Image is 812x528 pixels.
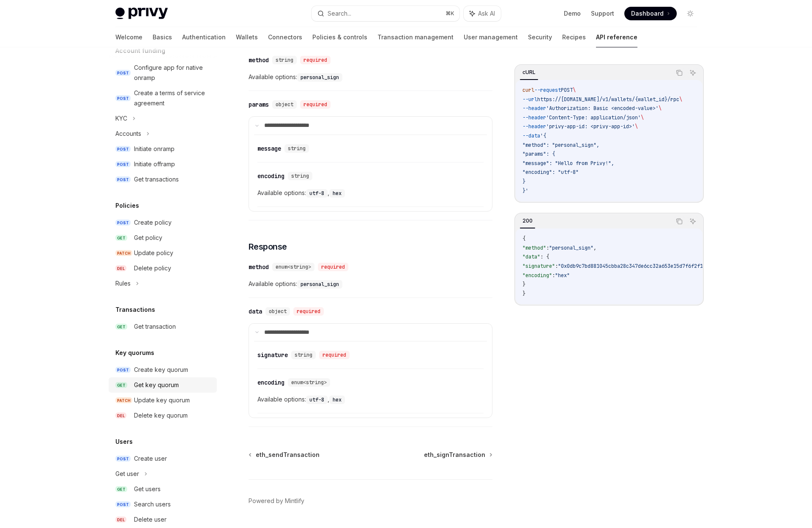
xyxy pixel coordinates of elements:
[377,27,454,47] a: Transaction management
[522,272,552,279] span: "encoding"
[109,172,217,187] a: POSTGet transactions
[679,96,682,103] span: \
[555,263,558,269] span: :
[109,512,217,527] a: DELDelete user
[424,451,492,459] a: eth_signTransaction
[249,451,320,459] a: eth_sendTransaction
[522,245,546,251] span: "method"
[291,173,309,179] span: string
[109,362,217,377] a: POSTCreate key quorum
[134,395,190,405] div: Update key quorum
[109,451,217,466] a: POSTCreate user
[522,105,546,112] span: --header
[546,245,549,251] span: :
[115,348,154,358] h5: Key quorums
[109,497,217,512] a: POSTSearch users
[522,263,555,269] span: "signature"
[134,322,176,332] div: Get transaction
[319,351,350,359] div: required
[520,67,538,77] div: cURL
[115,517,126,523] span: DEL
[134,233,162,243] div: Get policy
[134,365,188,375] div: Create key quorum
[549,245,593,251] span: "personal_sign"
[257,394,484,404] span: Available options: ,
[288,145,306,152] span: string
[134,144,175,154] div: Initiate onramp
[534,87,561,93] span: --request
[115,220,131,226] span: POST
[520,216,535,226] div: 200
[115,486,127,492] span: GET
[109,481,217,497] a: GETGet users
[249,56,269,64] div: method
[115,8,168,19] img: light logo
[257,188,484,198] span: Available options: ,
[115,95,131,102] span: POST
[540,253,549,260] span: : {
[109,60,217,85] a: POSTConfigure app for native onramp
[596,27,637,47] a: API reference
[674,67,685,78] button: Copy the contents from the code block
[522,160,614,167] span: "message": "Hello from Privy!",
[236,27,258,47] a: Wallets
[109,261,217,276] a: DELDelete policy
[328,8,351,19] div: Search...
[257,144,281,153] div: message
[291,379,327,386] span: enum<string>
[522,253,540,260] span: "data"
[134,380,179,390] div: Get key quorum
[674,216,685,227] button: Copy the contents from the code block
[312,27,367,47] a: Policies & controls
[134,88,212,108] div: Create a terms of service agreement
[249,307,262,316] div: data
[115,146,131,152] span: POST
[109,215,217,230] a: POSTCreate policy
[249,72,492,82] span: Available options:
[312,6,459,21] button: Search...⌘K
[109,377,217,393] a: GETGet key quorum
[134,263,171,273] div: Delete policy
[115,324,127,330] span: GET
[115,201,139,211] h5: Policies
[109,157,217,172] a: POSTInitiate offramp
[546,105,659,112] span: 'Authorization: Basic <encoded-value>'
[591,9,614,18] a: Support
[522,87,534,93] span: curl
[182,27,226,47] a: Authentication
[109,85,217,111] a: POSTCreate a terms of service agreement
[306,189,328,198] code: utf-8
[552,272,555,279] span: :
[522,290,525,297] span: }
[134,248,173,258] div: Update policy
[257,172,284,180] div: encoding
[659,105,662,112] span: \
[115,397,132,404] span: PATCH
[257,378,284,387] div: encoding
[528,27,552,47] a: Security
[109,230,217,245] a: GETGet policy
[522,132,540,139] span: --data
[306,396,328,404] code: utf-8
[446,10,454,17] span: ⌘ K
[257,351,288,359] div: signature
[109,393,217,408] a: PATCHUpdate key quorum
[684,7,697,20] button: Toggle dark mode
[115,305,155,315] h5: Transactions
[134,454,167,464] div: Create user
[329,189,345,198] code: hex
[276,57,293,63] span: string
[522,235,525,242] span: {
[687,67,698,78] button: Ask AI
[464,27,518,47] a: User management
[522,178,525,185] span: }
[115,27,142,47] a: Welcome
[546,123,635,130] span: 'privy-app-id: <privy-app-id>'
[109,319,217,334] a: GETGet transaction
[249,263,269,271] div: method
[115,129,141,139] div: Accounts
[300,56,331,64] div: required
[564,9,581,18] a: Demo
[293,307,324,316] div: required
[115,382,127,388] span: GET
